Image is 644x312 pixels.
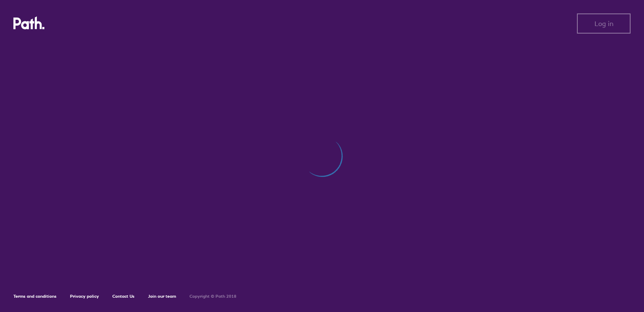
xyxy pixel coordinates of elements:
[190,294,236,299] h6: Copyright © Path 2018
[577,13,631,34] button: Log in
[148,294,176,299] a: Join our team
[595,20,613,27] span: Log in
[112,294,135,299] a: Contact Us
[70,294,99,299] a: Privacy policy
[13,294,57,299] a: Terms and conditions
